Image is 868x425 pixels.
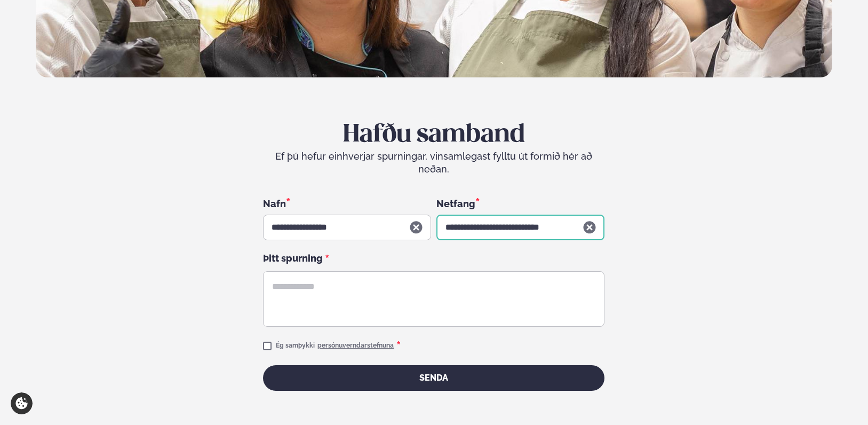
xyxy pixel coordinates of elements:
button: Senda [263,365,604,391]
a: persónuverndarstefnuna [317,342,394,350]
h2: Hafðu samband [263,120,604,150]
a: Cookie settings [11,392,33,414]
div: Netfang [436,196,604,210]
div: Nafn [263,196,431,210]
div: Ég samþykki [276,340,401,352]
div: Þitt spurning [263,253,604,266]
div: Ef þú hefur einhverjar spurningar, vinsamlegast fylltu út formið hér að neðan. [263,150,604,176]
